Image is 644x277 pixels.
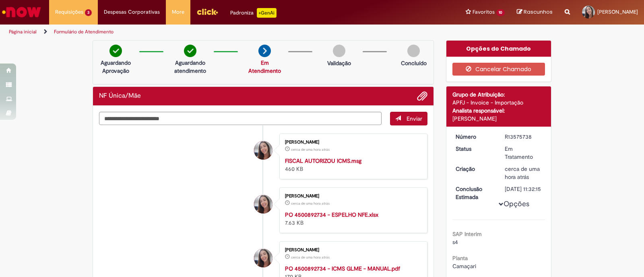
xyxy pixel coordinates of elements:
div: 29/09/2025 10:32:12 [505,165,542,181]
a: PO 4500892734 - ESPELHO NFE.xlsx [285,211,378,218]
time: 29/09/2025 10:32:48 [291,147,330,152]
span: cerca de uma hora atrás [291,255,330,260]
div: 7.63 KB [285,211,419,227]
span: Rascunhos [524,8,553,16]
span: s4 [452,238,458,246]
div: [DATE] 11:32:15 [505,185,542,193]
img: arrow-next.png [258,45,271,57]
div: Padroniza [230,8,277,18]
ul: Trilhas de página [6,25,423,39]
dt: Número [450,133,499,141]
span: [PERSON_NAME] [597,8,638,15]
p: +GenAi [257,8,277,18]
p: Aguardando atendimento [171,59,210,75]
a: Formulário de Atendimento [54,29,114,35]
div: Analista responsável: [452,107,545,115]
span: cerca de uma hora atrás [505,165,540,181]
time: 29/09/2025 10:26:31 [291,255,330,260]
dt: Status [450,145,499,153]
button: Enviar [390,112,427,125]
div: Opções do Chamado [446,41,551,57]
a: Página inicial [9,29,37,35]
a: Em Atendimento [248,59,281,74]
a: Rascunhos [517,8,553,16]
time: 29/09/2025 10:32:12 [505,165,540,181]
textarea: Digite sua mensagem aqui... [99,112,382,125]
span: cerca de uma hora atrás [291,201,330,206]
span: 10 [496,9,505,16]
div: [PERSON_NAME] [452,115,545,123]
span: Despesas Corporativas [104,8,160,16]
button: Cancelar Chamado [452,63,545,76]
p: Validação [327,59,351,67]
div: R13575738 [505,133,542,141]
img: img-circle-grey.png [333,45,345,57]
p: Concluído [401,59,427,67]
h2: NF Única/Mãe Histórico de tíquete [99,92,141,100]
div: [PERSON_NAME] [285,194,419,199]
div: APFJ - Invoice - Importação [452,98,545,107]
button: Adicionar anexos [417,91,427,101]
span: Requisições [55,8,83,16]
span: Enviar [407,115,422,122]
div: Carolina Vanzato Mcnabb [254,195,272,213]
span: Favoritos [473,8,495,16]
time: 29/09/2025 10:32:34 [291,201,330,206]
div: [PERSON_NAME] [285,248,419,252]
div: 460 KB [285,157,419,173]
span: Camaçari [452,263,476,270]
a: PO 4500892734 - ICMS GLME - MANUAL.pdf [285,265,400,272]
b: SAP Interim [452,230,482,238]
div: Carolina Vanzato Mcnabb [254,141,272,160]
dt: Criação [450,165,499,173]
p: Aguardando Aprovação [96,59,135,75]
div: Carolina Vanzato Mcnabb [254,249,272,267]
span: cerca de uma hora atrás [291,147,330,152]
b: Planta [452,254,468,262]
img: ServiceNow [1,4,42,20]
a: FISCAL AUTORIZOU ICMS.msg [285,157,361,164]
span: 3 [85,9,92,16]
dt: Conclusão Estimada [450,185,499,201]
div: Grupo de Atribuição: [452,90,545,98]
img: click_logo_yellow_360x200.png [196,6,218,18]
div: Em Tratamento [505,145,542,161]
img: img-circle-grey.png [407,45,420,57]
span: More [172,8,184,16]
div: [PERSON_NAME] [285,140,419,145]
img: check-circle-green.png [109,45,122,57]
img: check-circle-green.png [184,45,196,57]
